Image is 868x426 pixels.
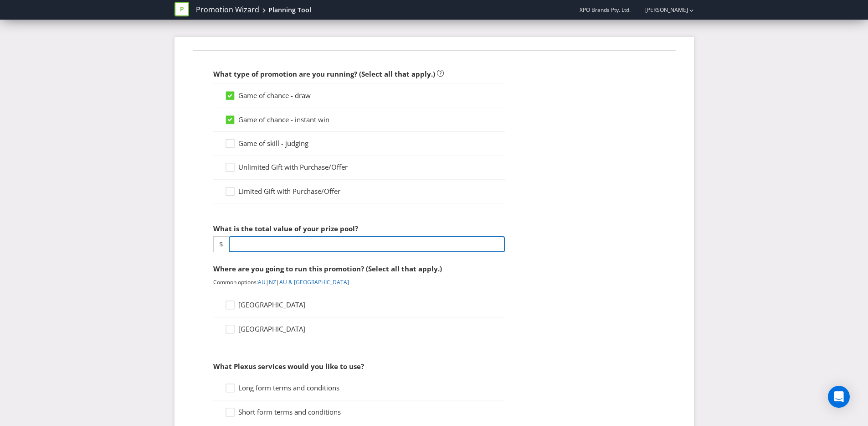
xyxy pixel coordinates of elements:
a: AU & [GEOGRAPHIC_DATA] [279,278,349,286]
span: Limited Gift with Purchase/Offer [238,187,340,196]
a: NZ [269,278,276,286]
span: | [276,278,279,286]
span: [GEOGRAPHIC_DATA] [238,300,305,309]
div: Where are you going to run this promotion? (Select all that apply.) [213,260,505,278]
span: $ [213,236,229,252]
span: | [266,278,269,286]
a: [PERSON_NAME] [636,6,688,14]
span: What is the total value of your prize pool? [213,224,358,233]
a: Promotion Wizard [196,5,259,15]
span: Long form terms and conditions [238,383,339,392]
span: Unlimited Gift with Purchase/Offer [238,162,348,171]
span: Game of chance - instant win [238,115,329,124]
span: Short form terms and conditions [238,407,341,416]
span: What type of promotion are you running? (Select all that apply.) [213,69,435,78]
div: Planning Tool [268,5,311,15]
span: [GEOGRAPHIC_DATA] [238,324,305,333]
span: XPO Brands Pty. Ltd. [580,6,631,14]
span: Common options: [213,278,258,286]
a: AU [258,278,266,286]
span: What Plexus services would you like to use? [213,362,364,371]
div: Open Intercom Messenger [828,386,850,408]
span: Game of chance - draw [238,91,311,100]
span: Game of skill - judging [238,139,308,148]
